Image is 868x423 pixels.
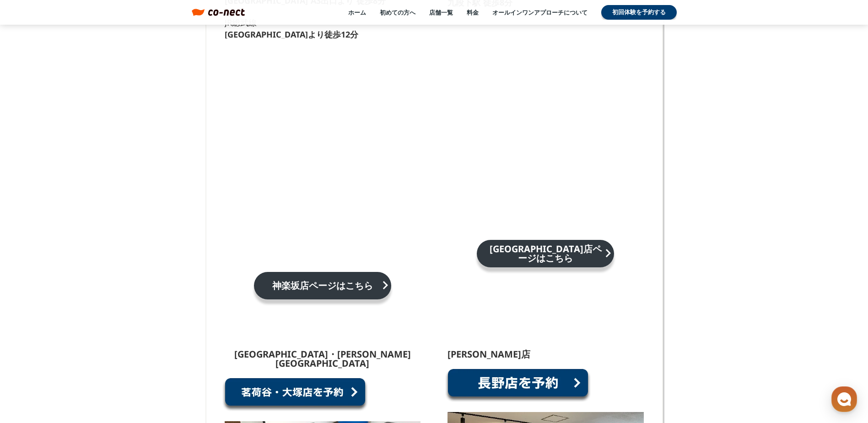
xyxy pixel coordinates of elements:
a: ホーム [348,8,366,16]
a: 神楽坂店ページはこちらkeyboard_arrow_right [254,272,391,299]
p: JR総武線 [225,18,257,27]
a: 設定 [118,290,176,313]
span: チャット [78,304,100,312]
i: keyboard_arrow_right [602,245,614,261]
p: [GEOGRAPHIC_DATA]より徒歩12分 [225,30,358,38]
a: 初回体験を予約する [601,5,677,20]
a: オールインワンアプローチについて [492,8,588,16]
a: 料金 [467,8,479,16]
p: 神楽坂店ページはこちら [263,281,382,290]
p: [GEOGRAPHIC_DATA]・[PERSON_NAME][GEOGRAPHIC_DATA] [225,350,421,368]
i: keyboard_arrow_right [379,277,391,293]
a: ホーム [3,290,60,313]
a: 初めての方へ [380,8,415,16]
a: 店舗一覧 [429,8,453,16]
p: [GEOGRAPHIC_DATA]店ページはこちら [486,244,605,263]
a: チャット [60,290,118,313]
p: [PERSON_NAME]店 [447,350,530,359]
span: ホーム [23,304,40,311]
a: [GEOGRAPHIC_DATA]店ページはこちらkeyboard_arrow_right [477,240,614,267]
span: 設定 [141,304,152,311]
